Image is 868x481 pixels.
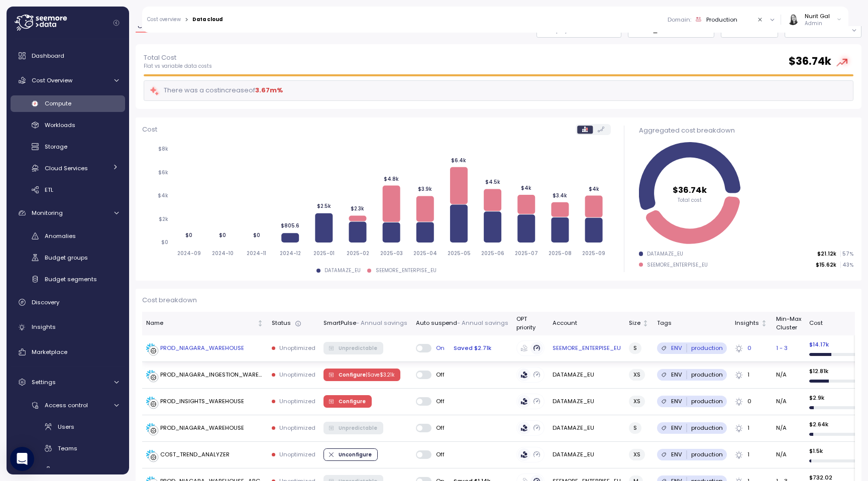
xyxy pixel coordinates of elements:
p: Unoptimized [279,397,315,405]
td: 1 - 3 [772,335,805,362]
p: Flat vs variable data costs [144,63,212,70]
p: production [691,424,723,432]
div: SEEMORE_ENTERPISE_EU [376,267,437,274]
div: Nurit Gal [805,12,830,20]
button: Unpredictable [323,422,383,434]
div: 3.67m % [255,85,283,95]
span: XS [633,396,640,407]
button: Configure [323,395,372,407]
div: Name [146,319,255,328]
div: Cost [809,319,858,328]
div: 0 [735,397,768,406]
div: There was a cost increase of [149,85,283,96]
tspan: 2024-12 [280,250,301,257]
p: Unoptimized [279,424,315,432]
p: $15.62k [816,262,836,269]
p: production [691,397,723,405]
tspan: $805.6 [281,223,299,229]
p: - Annual savings [457,319,508,328]
span: Monitoring [32,209,63,217]
span: S [633,343,637,353]
span: XS [633,370,640,380]
tspan: $4k [521,185,531,191]
tspan: 2025-05 [448,250,471,257]
div: PROD_INSIGHTS_WAREHOUSE [160,397,244,406]
div: Auto suspend [416,319,508,328]
a: Teams [11,440,125,456]
h2: $ 36.74k [789,54,831,69]
p: Total Cost [144,53,212,63]
a: Budget groups [11,250,125,266]
span: Off [431,424,445,432]
div: Open Intercom Messenger [10,447,34,471]
p: production [691,450,723,458]
p: Cost [142,125,157,135]
td: DATAMAZE_EU [549,362,625,389]
p: $ 1.5k [809,447,866,455]
p: ENV [671,424,682,432]
div: Status [272,319,315,328]
tspan: $4k [588,186,599,192]
span: Configure [339,369,394,380]
span: XS [633,449,640,460]
div: Data cloud [192,17,223,22]
p: production [691,344,723,352]
a: Anomalies [11,228,125,245]
a: Settings [11,372,125,392]
a: Monitoring [11,203,125,223]
p: Domain : [668,16,691,24]
div: Not sorted [257,320,264,327]
button: Unconfigure [323,448,378,460]
p: Cost breakdown [142,295,855,305]
tspan: $4.5k [485,179,500,186]
a: Asset Groups [11,461,125,478]
p: ENV [671,450,682,458]
tspan: 2025-02 [347,250,369,257]
span: Storage [45,143,67,151]
td: N/A [772,415,805,442]
th: InsightsNot sorted [731,312,772,335]
div: 0 [735,344,768,353]
span: Asset Groups [58,466,97,474]
span: Unpredictable [339,342,377,353]
a: Budget segments [11,271,125,287]
td: N/A [772,389,805,415]
td: N/A [772,442,805,468]
tspan: $36.74k [673,184,707,196]
tspan: $0 [161,239,168,246]
span: Users [58,423,74,431]
a: Cost Overview [11,70,125,90]
p: ENV [671,344,682,352]
span: Off [431,371,445,379]
tspan: $6k [158,169,168,176]
div: Insights [735,319,759,328]
p: $21.12k [817,251,836,258]
div: OPT priority [516,315,545,332]
div: Account [553,319,621,328]
div: SmartPulse [323,319,407,328]
a: Users [11,419,125,435]
img: ACg8ocIVugc3DtI--ID6pffOeA5XcvoqExjdOmyrlhjOptQpqjom7zQ=s96-c [788,14,798,25]
td: SEEMORE_ENTERPISE_EU [549,335,625,362]
tspan: $4k [158,193,168,199]
td: N/A [772,362,805,389]
p: production [691,371,723,379]
div: COST_TREND_ANALYZER [160,450,230,459]
div: Min-Max Cluster [776,315,801,332]
p: Unoptimized [279,450,315,458]
span: Discovery [32,298,59,306]
a: Workloads [11,117,125,134]
p: $ 14.17k [809,340,866,348]
div: PROD_NIAGARA_WAREHOUSE [160,344,244,353]
tspan: $0 [253,232,260,238]
div: > [185,17,188,23]
tspan: Total cost [678,197,702,203]
p: $ 2.9k [809,394,866,402]
div: DATAMAZE_EU [324,267,361,274]
tspan: $4.8k [384,176,399,182]
tspan: 2024-09 [177,250,201,257]
td: DATAMAZE_EU [549,415,625,442]
tspan: 2025-04 [413,250,437,257]
span: Compute units [138,24,182,29]
span: Off [431,450,445,458]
